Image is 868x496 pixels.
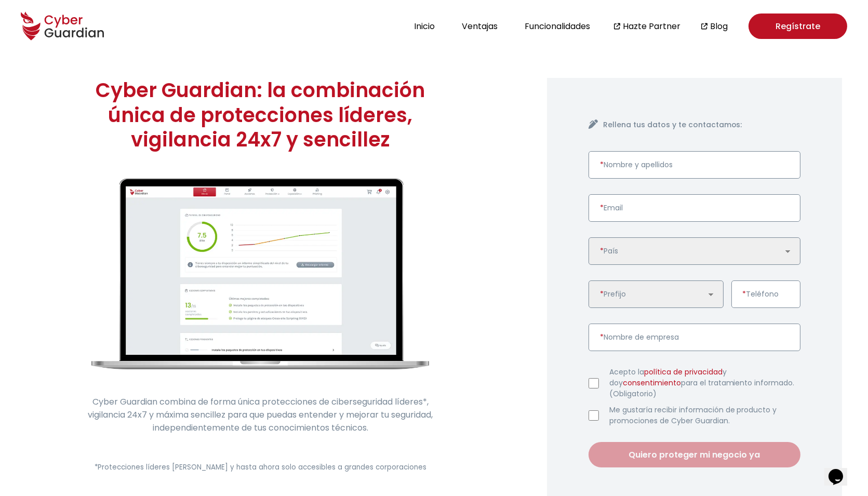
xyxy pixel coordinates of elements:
iframe: chat widget [824,454,858,486]
p: Cyber Guardian combina de forma única protecciones de ciberseguridad líderes*, vigilancia 24x7 y ... [78,395,442,434]
h4: Rellena tus datos y te contactamos: [603,119,800,130]
button: Quiero proteger mi negocio ya [589,442,800,467]
button: Inicio [411,19,438,33]
a: Hazte Partner [623,20,680,33]
a: Blog [710,20,728,33]
label: Acepto la y doy para el tratamiento informado. (Obligatorio) [609,367,800,399]
button: Funcionalidades [522,19,593,33]
label: Me gustaría recibir información de producto y promociones de Cyber Guardian. [609,405,800,426]
img: cyberguardian-home [91,178,429,370]
a: consentimiento [623,378,681,388]
h1: Cyber Guardian: la combinación única de protecciones líderes, vigilancia 24x7 y sencillez [78,78,442,152]
a: política de privacidad [644,367,723,377]
button: Ventajas [459,19,501,33]
input: Introduce un número de teléfono válido. [731,280,800,308]
a: Regístrate [749,14,847,39]
small: *Protecciones líderes [PERSON_NAME] y hasta ahora solo accesibles a grandes corporaciones [95,462,426,472]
